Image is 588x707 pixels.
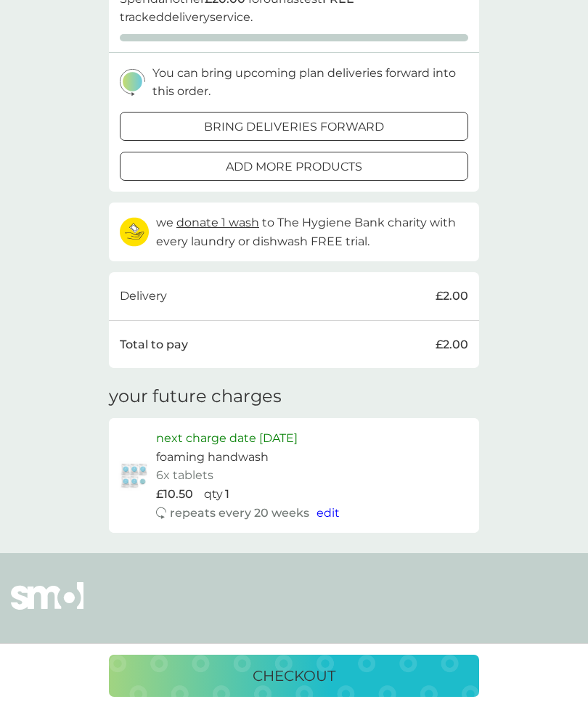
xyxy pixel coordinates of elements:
p: we to The Hygiene Bank charity with every laundry or dishwash FREE trial. [156,213,468,250]
p: repeats every 20 weeks [170,504,309,523]
span: edit [317,506,340,520]
button: edit [317,504,340,523]
p: next charge date [DATE] [156,429,298,448]
p: Delivery [120,287,167,306]
p: foaming handwash [156,448,269,467]
img: delivery-schedule.svg [120,69,145,96]
p: £2.00 [436,287,468,306]
p: £2.00 [436,335,468,354]
p: add more products [226,158,362,176]
p: You can bring upcoming plan deliveries forward into this order. [152,64,468,101]
p: £10.50 [156,485,193,504]
button: checkout [109,655,479,697]
img: smol [11,582,83,632]
span: donate 1 wash [176,216,259,229]
p: 1 [225,485,229,504]
p: bring deliveries forward [204,118,384,136]
button: add more products [120,152,468,181]
p: checkout [253,664,335,687]
p: Total to pay [120,335,188,354]
button: bring deliveries forward [120,112,468,141]
h3: your future charges [109,386,282,407]
p: qty [204,485,223,504]
p: 6x tablets [156,466,213,485]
